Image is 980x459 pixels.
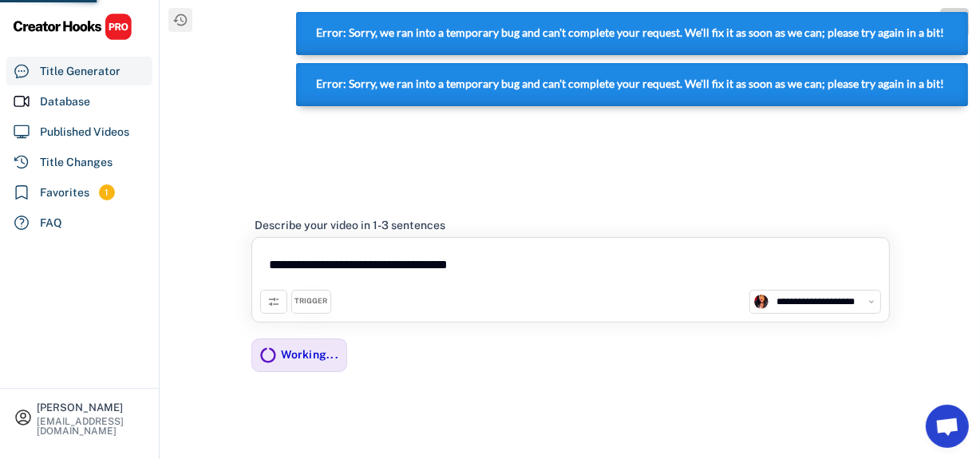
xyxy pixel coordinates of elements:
[40,93,90,110] div: Database
[40,124,129,140] div: Published Videos
[40,154,113,171] div: Title Changes
[37,402,145,413] div: [PERSON_NAME]
[40,215,62,231] div: FAQ
[99,186,115,200] div: 1
[926,405,969,448] a: Ouvrir le chat
[282,347,339,362] div: Working...
[316,26,944,39] strong: Error: Sorry, we ran into a temporary bug and can't complete your request. We'll fix it as soon a...
[294,296,327,307] div: TRIGGER
[13,13,132,41] img: CHPRO%20Logo.svg
[754,295,769,309] img: channels4_profile.jpg
[40,184,89,201] div: Favorites
[255,218,446,232] div: Describe your video in 1-3 sentences
[40,63,121,80] div: Title Generator
[316,77,944,90] strong: Error: Sorry, we ran into a temporary bug and can't complete your request. We'll fix it as soon a...
[37,417,145,436] div: [EMAIL_ADDRESS][DOMAIN_NAME]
